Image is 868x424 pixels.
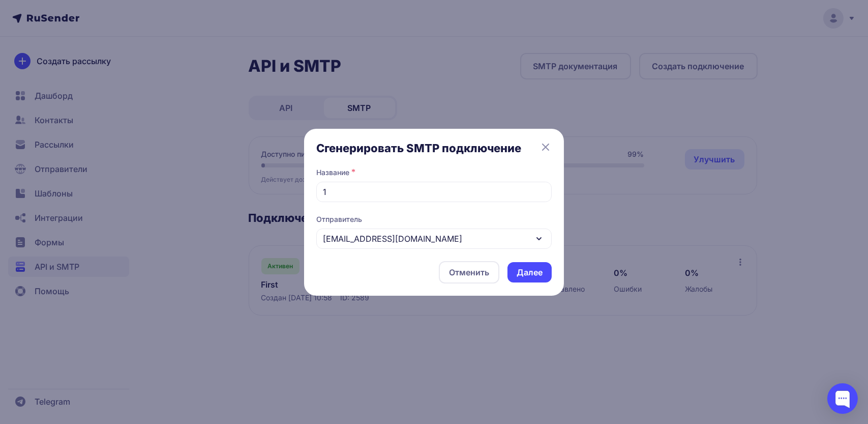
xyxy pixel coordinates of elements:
input: Укажите название SMTP подключения [316,182,552,202]
button: Далее [507,262,552,282]
button: Отменить [439,261,499,284]
span: [EMAIL_ADDRESS][DOMAIN_NAME] [323,233,462,245]
label: Название [316,167,349,178]
h3: Сгенерировать SMTP подключение [316,141,552,155]
span: Отправитель [316,214,552,224]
